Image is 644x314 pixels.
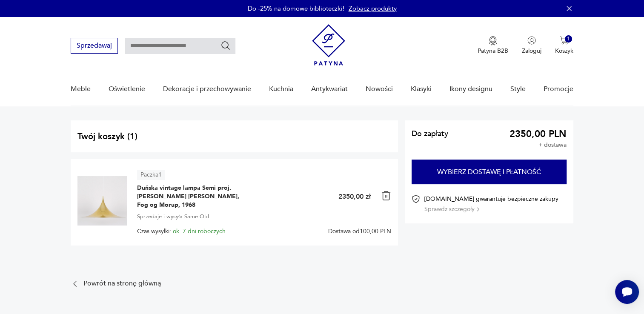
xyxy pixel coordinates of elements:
[71,38,118,54] button: Sprzedawaj
[555,47,573,55] p: Koszyk
[412,195,420,203] img: Ikona certyfikatu
[424,195,558,213] div: [DOMAIN_NAME] gwarantuje bezpieczne zakupy
[522,36,541,55] button: Zaloguj
[527,36,536,45] img: Ikonka użytkownika
[478,36,508,55] a: Ikona medaluPatyna B2B
[478,36,508,55] button: Patyna B2B
[522,47,541,55] p: Zaloguj
[366,73,393,106] a: Nowości
[77,131,391,142] h2: Twój koszyk ( 1 )
[381,191,391,201] img: Ikona kosza
[173,227,226,235] span: ok. 7 dni roboczych
[424,205,479,213] button: Sprawdź szczegóły
[349,4,397,13] a: Zobacz produkty
[220,40,231,51] button: Szukaj
[412,160,567,184] button: Wybierz dostawę i płatność
[489,36,497,46] img: Ikona medalu
[137,170,165,180] article: Paczka 1
[478,47,508,55] p: Patyna B2B
[328,228,391,235] span: Dostawa od 100,00 PLN
[449,73,492,106] a: Ikony designu
[477,207,479,211] img: Ikona strzałki w prawo
[269,73,293,106] a: Kuchnia
[544,73,573,106] a: Promocje
[565,35,572,43] div: 1
[83,281,161,286] p: Powrót na stronę główną
[137,212,209,221] span: Sprzedaje i wysyła: Same Old
[77,176,127,226] img: Duńska vintage lampa Semi proj. Bonderup i Thorup, Fog og Morup, 1968
[338,192,371,201] p: 2350,00 zł
[71,73,91,106] a: Meble
[248,4,344,13] p: Do -25% na domowe biblioteczki!
[137,228,226,235] span: Czas wysyłki:
[71,43,118,49] a: Sprzedawaj
[109,73,145,106] a: Oświetlenie
[509,131,567,137] span: 2350,00 PLN
[411,73,432,106] a: Klasyki
[560,36,568,45] img: Ikona koszyka
[615,280,639,304] iframe: Smartsupp widget button
[555,36,573,55] button: 1Koszyk
[412,131,448,137] span: Do zapłaty
[311,73,348,106] a: Antykwariat
[312,24,345,66] img: Patyna - sklep z meblami i dekoracjami vintage
[137,184,243,209] span: Duńska vintage lampa Semi proj. [PERSON_NAME] [PERSON_NAME], Fog og Morup, 1968
[510,73,526,106] a: Style
[538,142,567,148] p: + dostawa
[163,73,251,106] a: Dekoracje i przechowywanie
[71,280,161,288] a: Powrót na stronę główną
